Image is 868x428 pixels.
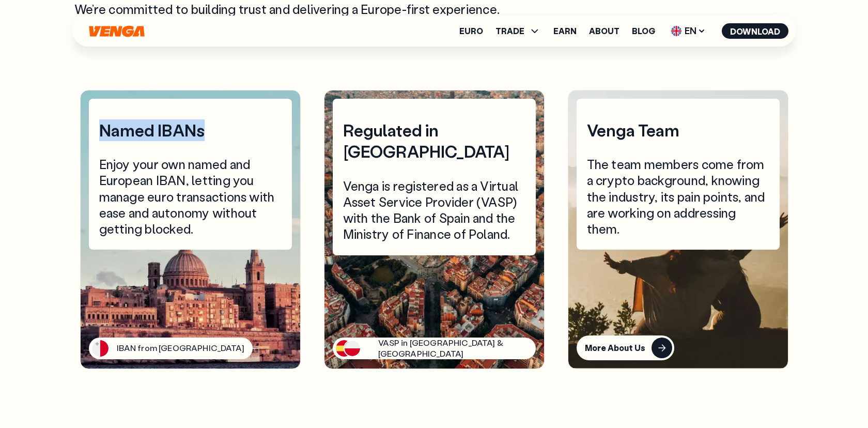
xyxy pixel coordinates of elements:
a: More About Us [577,335,780,360]
div: Venga is registered as a Virtual Asset Service Provider (VASP) with the Bank of Spain and the Min... [343,178,525,242]
span: EN [668,23,709,39]
span: TRADE [495,27,524,35]
span: TRADE [495,25,541,37]
a: Blog [632,27,655,35]
div: Regulated in [GEOGRAPHIC_DATA] [343,119,525,162]
button: More About Us [577,335,674,360]
div: VASP in [GEOGRAPHIC_DATA] & [GEOGRAPHIC_DATA] [378,338,528,359]
img: flag-uk [671,26,681,36]
svg: Home [88,25,146,37]
img: flag-pl [344,340,361,357]
a: About [589,27,619,35]
a: Euro [459,27,483,35]
div: Enjoy your own named and European IBAN, letting you manage euro transactions with ease and autono... [99,156,282,237]
a: Earn [553,27,577,35]
div: IBAN from [GEOGRAPHIC_DATA] [117,343,244,354]
p: We’re committed to building trust and delivering a Europe-first experience. [74,1,508,17]
div: Named IBANs [99,119,282,141]
img: flag-mt [92,340,109,357]
div: Venga Team [587,119,769,141]
div: More About Us [585,343,645,353]
img: flag-es [336,340,352,357]
button: Download [722,23,788,39]
div: The team members come from a crypto background, knowing the industry, its pain points, and are wo... [587,156,769,237]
